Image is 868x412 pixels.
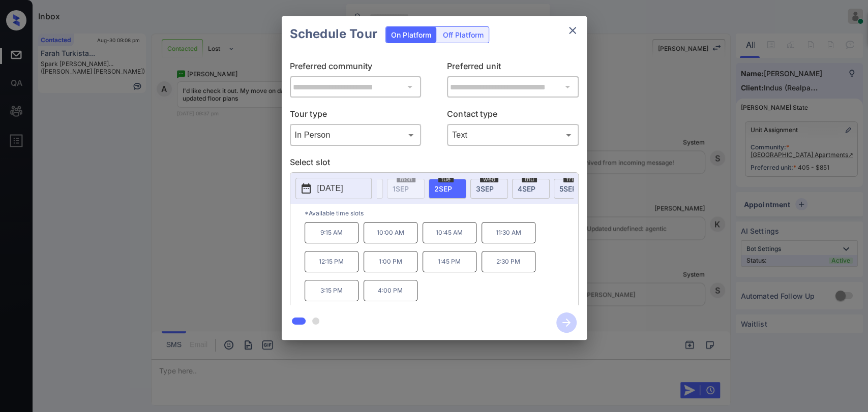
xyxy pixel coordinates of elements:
p: [DATE] [317,182,343,195]
span: 3 SEP [476,184,494,193]
p: Preferred unit [447,60,579,76]
p: 4:00 PM [364,280,417,301]
h2: Schedule Tour [282,16,385,52]
p: 1:00 PM [364,251,417,272]
span: 4 SEP [518,184,535,193]
div: Text [450,126,576,143]
p: 2:30 PM [482,251,535,272]
p: 12:15 PM [305,251,358,272]
div: date-select [512,179,550,199]
button: [DATE] [295,178,372,199]
div: date-select [470,179,508,199]
p: 3:15 PM [305,280,358,301]
button: btn-next [550,309,583,336]
div: Off Platform [438,27,489,43]
p: 9:15 AM [305,222,358,243]
div: date-select [554,179,591,199]
p: Contact type [447,108,579,124]
div: On Platform [386,27,436,43]
p: 1:45 PM [423,251,476,272]
p: Tour type [290,108,422,124]
div: In Person [292,126,419,143]
p: Select slot [290,156,579,172]
p: Preferred community [290,60,422,76]
p: 10:00 AM [364,222,417,243]
div: date-select [429,179,466,199]
span: fri [563,176,576,182]
span: 5 SEP [559,184,577,193]
span: tue [438,176,454,182]
p: 10:45 AM [423,222,476,243]
span: wed [480,176,498,182]
button: close [562,20,583,41]
span: thu [522,176,537,182]
p: *Available time slots [305,204,578,222]
p: 11:30 AM [482,222,535,243]
span: 2 SEP [434,184,452,193]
